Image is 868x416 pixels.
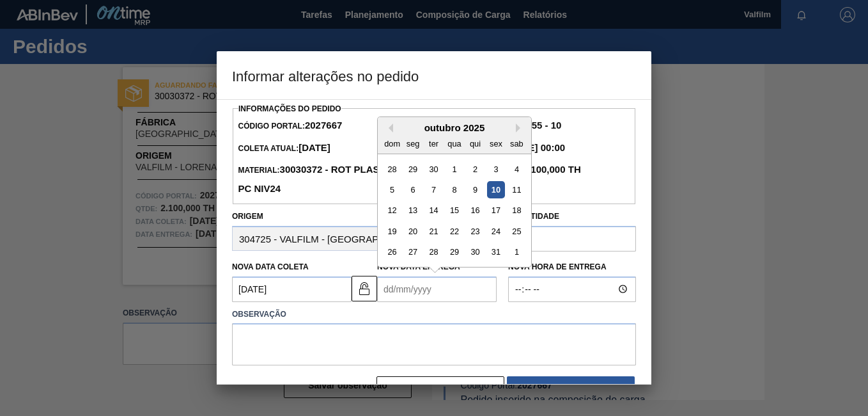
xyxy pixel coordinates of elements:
[446,243,463,260] div: Choose quarta-feira, 29 de outubro de 2025
[467,223,484,240] div: Choose quinta-feira, 23 de outubro de 2025
[384,124,393,132] button: Previous Month
[384,202,401,219] div: Choose domingo, 12 de outubro de 2025
[425,181,442,198] div: Choose terça-feira, 7 de outubro de 2025
[487,243,504,260] div: Choose sexta-feira, 31 de outubro de 2025
[238,122,342,131] span: Código Portal:
[377,276,497,302] input: dd/mm/yyyy
[506,142,565,153] strong: [DATE] 00:00
[384,181,401,198] div: Choose domingo, 5 de outubro de 2025
[446,181,463,198] div: Choose quarta-feira, 8 de outubro de 2025
[508,160,525,177] div: Choose sábado, 4 de outubro de 2025
[425,202,442,219] div: Choose terça-feira, 14 de outubro de 2025
[425,223,442,240] div: Choose terça-feira, 21 de outubro de 2025
[487,223,504,240] div: Choose sexta-feira, 24 de outubro de 2025
[446,223,463,240] div: Choose quarta-feira, 22 de outubro de 2025
[487,202,504,219] div: Choose sexta-feira, 17 de outubro de 2025
[487,134,504,152] div: sex
[232,276,352,302] input: dd/mm/yyyy
[405,181,422,198] div: Choose segunda-feira, 6 de outubro de 2025
[384,134,401,152] div: dom
[384,243,401,260] div: Choose domingo, 26 de outubro de 2025
[467,181,484,198] div: Choose quinta-feira, 9 de outubro de 2025
[508,223,525,240] div: Choose sábado, 25 de outubro de 2025
[425,134,442,152] div: ter
[487,160,504,177] div: Choose sexta-feira, 3 de outubro de 2025
[238,166,427,194] span: Material:
[446,160,463,177] div: Choose quarta-feira, 1 de outubro de 2025
[217,51,651,100] h3: Informar alterações no pedido
[487,181,504,198] div: Choose sexta-feira, 10 de outubro de 2025
[508,212,559,221] label: Quantidade
[357,281,372,296] img: unlocked
[467,134,484,152] div: qui
[467,160,484,177] div: Choose quinta-feira, 2 de outubro de 2025
[382,158,527,262] div: month 2025-10
[520,164,581,175] strong: 2.100,000 TH
[467,202,484,219] div: Choose quinta-feira, 16 de outubro de 2025
[508,202,525,219] div: Choose sábado, 18 de outubro de 2025
[405,134,422,152] div: seg
[507,376,635,402] button: Salvar
[352,276,377,301] button: unlocked
[508,134,525,152] div: sab
[405,160,422,177] div: Choose segunda-feira, 29 de setembro de 2025
[298,142,330,153] strong: [DATE]
[378,122,531,133] div: outubro 2025
[232,212,263,221] label: Origem
[238,164,427,194] strong: 30030372 - ROT PLAST 200ML H PC NIV24
[238,104,341,113] label: Informações do Pedido
[508,243,525,260] div: Choose sábado, 1 de novembro de 2025
[405,243,422,260] div: Choose segunda-feira, 27 de outubro de 2025
[508,181,525,198] div: Choose sábado, 11 de outubro de 2025
[516,124,525,132] button: Next Month
[508,258,636,276] label: Nova Hora de Entrega
[238,144,330,153] span: Coleta Atual:
[376,376,504,402] button: Fechar
[305,120,342,131] strong: 2027667
[384,160,401,177] div: Choose domingo, 28 de setembro de 2025
[384,223,401,240] div: Choose domingo, 19 de outubro de 2025
[377,262,460,271] label: Nova Data Entrega
[425,160,442,177] div: Choose terça-feira, 30 de setembro de 2025
[232,262,309,271] label: Nova Data Coleta
[446,202,463,219] div: Choose quarta-feira, 15 de outubro de 2025
[405,223,422,240] div: Choose segunda-feira, 20 de outubro de 2025
[446,134,463,152] div: qua
[425,243,442,260] div: Choose terça-feira, 28 de outubro de 2025
[232,305,636,324] label: Observação
[405,202,422,219] div: Choose segunda-feira, 13 de outubro de 2025
[467,243,484,260] div: Choose quinta-feira, 30 de outubro de 2025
